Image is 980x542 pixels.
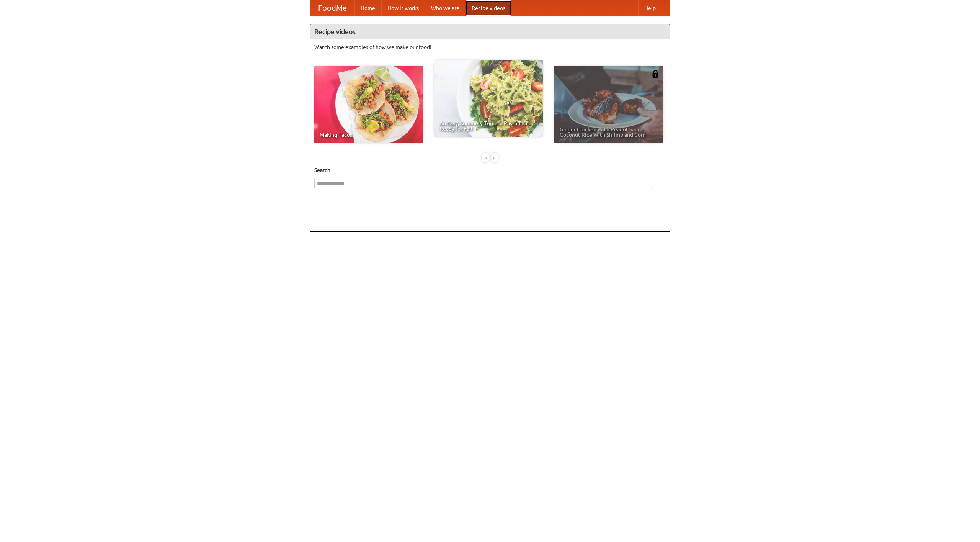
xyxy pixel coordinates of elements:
a: Home [354,0,381,16]
div: « [482,153,489,162]
a: Help [638,0,662,16]
a: Making Tacos [314,66,423,143]
span: Making Tacos [320,132,418,138]
a: How it works [381,0,425,16]
img: 483408.png [652,70,659,78]
h5: Search [314,166,666,174]
a: An Easy, Summery Tomato Pasta That's Ready for Fall [434,60,543,137]
a: Recipe videos [465,0,511,16]
div: » [491,153,498,162]
a: Who we are [425,0,465,16]
p: Watch some examples of how we make our food! [314,43,666,51]
span: An Easy, Summery Tomato Pasta That's Ready for Fall [439,121,537,131]
a: FoodMe [310,0,354,16]
h4: Recipe videos [310,24,670,39]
